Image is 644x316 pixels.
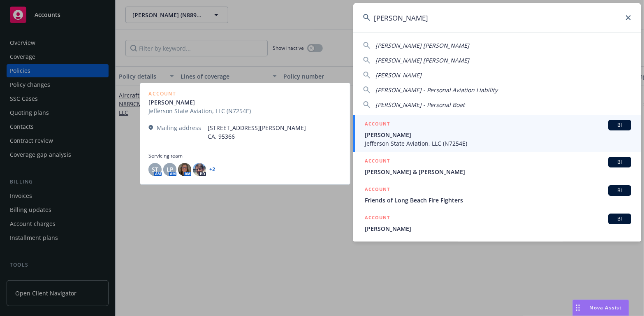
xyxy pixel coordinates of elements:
h5: ACCOUNT [365,120,390,130]
span: BI [612,187,628,194]
span: [PERSON_NAME] [375,71,422,79]
span: [PERSON_NAME] [365,224,631,233]
span: Nova Assist [590,304,622,311]
span: Friends of Long Beach Fire Fighters [365,196,631,204]
span: BI [612,215,628,223]
span: [PERSON_NAME] - Personal Aviation Liability [375,86,498,94]
span: Jefferson State Aviation, LLC (N7254E) [365,139,631,148]
span: [PERSON_NAME] [PERSON_NAME] [375,42,469,49]
span: [PERSON_NAME] [365,130,631,139]
span: [PERSON_NAME] & [PERSON_NAME] [365,167,631,176]
a: ACCOUNTBI[PERSON_NAME] & [PERSON_NAME] [353,152,641,181]
a: ACCOUNTBIFriends of Long Beach Fire Fighters [353,181,641,209]
span: BI [612,158,628,166]
a: ACCOUNTBI[PERSON_NAME] [353,209,641,237]
a: ACCOUNTBI[PERSON_NAME]Jefferson State Aviation, LLC (N7254E) [353,115,641,152]
span: BI [612,121,628,129]
h5: ACCOUNT [365,214,390,223]
h5: ACCOUNT [365,157,390,167]
input: Search... [353,3,641,33]
span: [PERSON_NAME] [PERSON_NAME] [375,56,469,64]
span: [PERSON_NAME] - Personal Boat [375,101,465,109]
button: Nova Assist [572,300,629,316]
div: Drag to move [573,300,583,316]
h5: ACCOUNT [365,185,390,195]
